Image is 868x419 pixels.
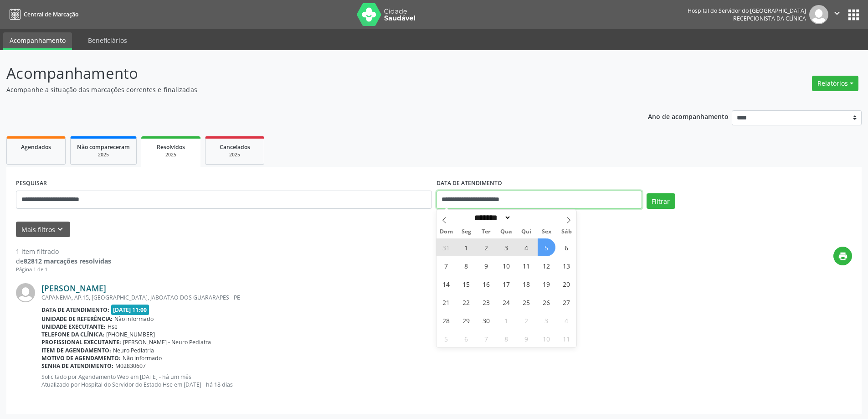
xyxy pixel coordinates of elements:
[536,229,556,235] span: Sex
[437,275,455,293] span: Setembro 14, 2025
[472,213,512,222] select: Month
[518,293,535,311] span: Setembro 25, 2025
[809,5,828,24] img: img
[6,7,78,22] a: Central de Marcação
[24,257,111,265] strong: 82812 marcações resolvidas
[478,330,495,347] span: Outubro 7, 2025
[437,293,455,311] span: Setembro 21, 2025
[478,257,495,274] span: Setembro 9, 2025
[518,330,535,347] span: Outubro 9, 2025
[538,257,555,274] span: Setembro 12, 2025
[457,257,475,274] span: Setembro 8, 2025
[518,238,535,256] span: Setembro 4, 2025
[41,306,109,314] b: Data de atendimento:
[111,305,149,315] span: [DATE] 11:00
[498,293,515,311] span: Setembro 24, 2025
[114,315,154,323] span: Não informado
[41,347,111,354] b: Item de agendamento:
[6,62,605,85] p: Acompanhamento
[688,7,806,15] div: Hospital do Servidor do [GEOGRAPHIC_DATA]
[538,293,555,311] span: Setembro 26, 2025
[558,293,575,311] span: Setembro 27, 2025
[556,229,576,235] span: Sáb
[41,323,106,331] b: Unidade executante:
[478,275,495,293] span: Setembro 16, 2025
[518,275,535,293] span: Setembro 18, 2025
[157,143,185,151] span: Resolvidos
[478,311,495,329] span: Setembro 30, 2025
[498,238,515,256] span: Setembro 3, 2025
[457,238,475,256] span: Setembro 1, 2025
[498,330,515,347] span: Outubro 8, 2025
[733,15,806,22] span: Recepcionista da clínica
[41,315,113,323] b: Unidade de referência:
[516,229,536,235] span: Qui
[6,85,605,94] p: Acompanhe a situação das marcações correntes e finalizadas
[832,8,842,18] i: 
[106,331,155,338] span: [PHONE_NUMBER]
[558,275,575,293] span: Setembro 20, 2025
[648,110,729,122] p: Ano de acompanhamento
[41,338,121,346] b: Profissional executante:
[838,251,848,261] i: print
[498,257,515,274] span: Setembro 10, 2025
[16,256,111,266] div: de
[108,323,118,331] span: Hse
[148,151,194,158] div: 2025
[24,10,78,18] span: Central de Marcação
[457,311,475,329] span: Setembro 29, 2025
[538,275,555,293] span: Setembro 19, 2025
[558,257,575,274] span: Setembro 13, 2025
[457,275,475,293] span: Setembro 15, 2025
[16,283,35,302] img: img
[437,238,455,256] span: Agosto 31, 2025
[82,32,134,48] a: Beneficiários
[16,222,70,238] button: Mais filtroskeyboard_arrow_down
[77,143,130,151] span: Não compareceram
[457,293,475,311] span: Setembro 22, 2025
[3,32,72,50] a: Acompanhamento
[457,330,475,347] span: Outubro 6, 2025
[538,330,555,347] span: Outubro 10, 2025
[558,238,575,256] span: Setembro 6, 2025
[113,347,154,354] span: Neuro Pediatria
[538,311,555,329] span: Outubro 3, 2025
[437,257,455,274] span: Setembro 7, 2025
[478,238,495,256] span: Setembro 2, 2025
[220,143,250,151] span: Cancelados
[41,362,113,370] b: Senha de atendimento:
[16,247,111,256] div: 1 item filtrado
[21,143,51,151] span: Agendados
[41,373,852,388] p: Solicitado por Agendamento Web em [DATE] - há um mês Atualizado por Hospital do Servidor do Estad...
[833,247,852,265] button: print
[476,229,496,235] span: Ter
[437,330,455,347] span: Outubro 5, 2025
[437,176,502,191] label: DATA DE ATENDIMENTO
[478,293,495,311] span: Setembro 23, 2025
[828,5,846,24] button: 
[846,7,862,23] button: apps
[41,331,104,338] b: Telefone da clínica:
[123,354,162,362] span: Não informado
[558,330,575,347] span: Outubro 11, 2025
[123,338,211,346] span: [PERSON_NAME] - Neuro Pediatra
[437,311,455,329] span: Setembro 28, 2025
[456,229,476,235] span: Seg
[77,151,130,158] div: 2025
[16,266,111,274] div: Página 1 de 1
[41,354,121,362] b: Motivo de agendamento:
[41,294,852,301] div: CAPANEMA, AP.15, [GEOGRAPHIC_DATA], JABOATAO DOS GUARARAPES - PE
[16,176,47,191] label: PESQUISAR
[647,193,675,209] button: Filtrar
[55,224,65,234] i: keyboard_arrow_down
[518,311,535,329] span: Outubro 2, 2025
[437,229,457,235] span: Dom
[115,362,146,370] span: M02830607
[496,229,516,235] span: Qua
[558,311,575,329] span: Outubro 4, 2025
[812,76,858,91] button: Relatórios
[498,311,515,329] span: Outubro 1, 2025
[41,283,106,293] a: [PERSON_NAME]
[518,257,535,274] span: Setembro 11, 2025
[538,238,555,256] span: Setembro 5, 2025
